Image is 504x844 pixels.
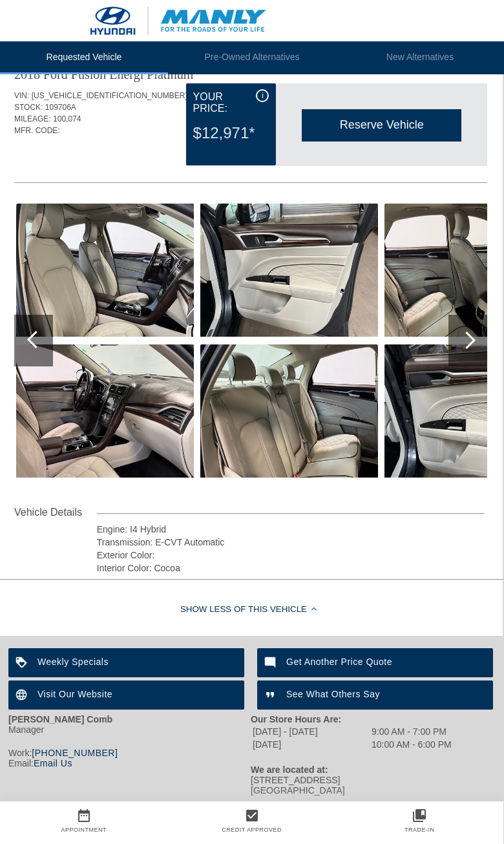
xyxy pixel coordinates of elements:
strong: [PERSON_NAME] Comb [8,714,112,724]
td: [DATE] [252,739,370,750]
li: Pre-Owned Alternatives [168,41,336,74]
a: See What Others Say [257,680,493,710]
a: Email Us [34,758,72,768]
a: collections_bookmark [335,808,503,823]
a: Get Another Price Quote [257,648,493,677]
span: MILEAGE: [14,114,51,123]
strong: We are located at: [251,765,328,775]
td: [DATE] - [DATE] [252,726,370,737]
img: 522d16dffc3ac0fca72c6cb5a2c84db5.jpg [200,344,378,478]
div: Engine: I4 Hybrid [97,523,485,536]
span: STOCK: [14,103,43,112]
li: New Alternatives [336,41,504,74]
div: Manager [8,724,251,735]
span: i [262,91,264,100]
img: ic_mode_comment_white_24dp_2x.png [257,648,286,677]
a: [PHONE_NUMBER] [32,748,118,758]
div: $12,971* [193,116,269,150]
div: Reserve Vehicle [302,109,461,141]
div: [STREET_ADDRESS] [GEOGRAPHIC_DATA] [251,775,493,796]
img: ic_language_white_24dp_2x.png [8,680,37,710]
a: check_box [168,808,336,823]
span: VIN: [14,91,29,100]
span: [US_VEHICLE_IDENTIFICATION_NUMBER] [32,91,187,100]
span: 109706A [45,103,76,112]
img: 450dece0a3a97e7ecf179bb2c084da13.jpg [16,204,194,337]
div: Work: [8,748,251,758]
div: Exterior Color: [97,549,485,562]
span: MFR. CODE: [14,126,60,135]
div: Vehicle Details [14,505,97,520]
img: 5c8072f143141f7fa54ca7c9d213c43f.jpg [16,344,194,478]
span: 100,074 [53,114,81,123]
div: Interior Color: Cocoa [97,562,485,575]
div: Email: [8,758,251,768]
td: 9:00 AM - 7:00 PM [371,726,452,737]
img: ic_loyalty_white_24dp_2x.png [8,648,37,677]
a: Credit Approved [222,827,282,833]
div: Transmission: E-CVT Automatic [97,536,485,549]
img: 4056e64ee60767d45f078bb7822e5e68.jpg [200,204,378,337]
td: 10:00 AM - 6:00 PM [371,739,452,750]
a: Appointment [61,827,107,833]
img: ic_format_quote_white_24dp_2x.png [257,680,286,710]
a: Visit Our Website [8,680,244,710]
a: Weekly Specials [8,648,244,677]
div: Quoted on [DATE] 8:11:48 PM [14,144,487,165]
a: Trade-In [404,827,435,833]
div: Your Price: [193,89,269,116]
strong: Our Store Hours Are: [251,714,341,724]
